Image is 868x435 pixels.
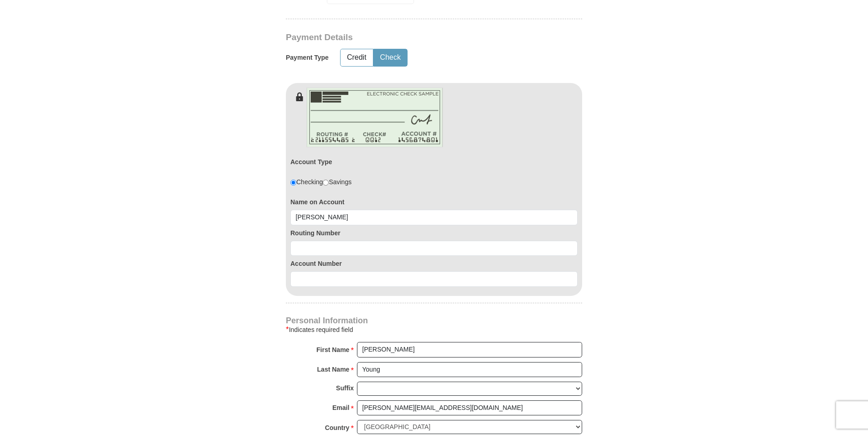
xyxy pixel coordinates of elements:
strong: Last Name [317,363,350,376]
h4: Personal Information [286,317,582,324]
div: Checking Savings [290,177,351,186]
button: Credit [341,49,373,66]
label: Account Number [290,259,578,268]
h5: Payment Type [286,54,329,62]
div: Indicates required field [286,324,582,335]
strong: Suffix [336,382,354,394]
strong: Email [332,401,349,414]
strong: First Name [316,343,349,356]
label: Account Type [290,157,332,166]
strong: Country [325,421,350,434]
img: check-en.png [306,88,443,147]
button: Check [374,49,407,66]
h3: Payment Details [286,32,518,43]
label: Routing Number [290,228,578,238]
label: Name on Account [290,197,578,207]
